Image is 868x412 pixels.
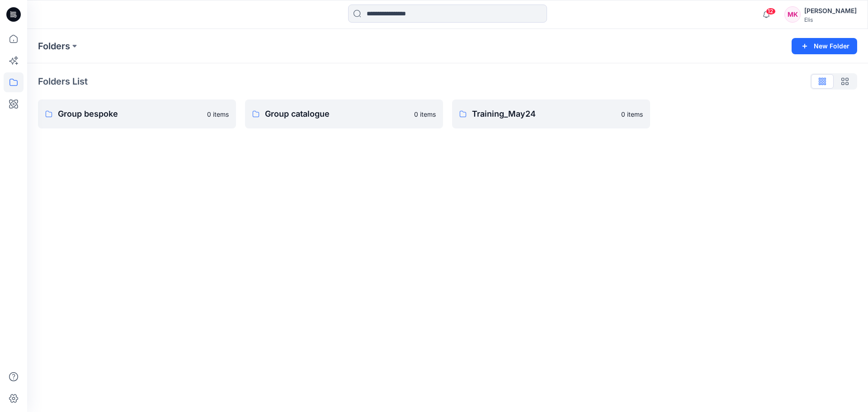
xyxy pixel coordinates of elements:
p: Folders List [38,75,88,88]
a: Group catalogue0 items [245,99,443,128]
div: MK [784,6,801,23]
div: [PERSON_NAME] [804,5,857,16]
p: 0 items [414,109,436,119]
p: 0 items [207,109,229,119]
div: Elis [804,16,857,23]
p: Group bespoke [58,108,202,120]
a: Training_May240 items [452,99,650,128]
span: 12 [766,8,776,15]
a: Folders [38,40,70,52]
p: Training_May24 [472,108,616,120]
a: Group bespoke0 items [38,99,236,128]
p: Group catalogue [265,108,409,120]
button: New Folder [792,38,857,54]
p: 0 items [621,109,643,119]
